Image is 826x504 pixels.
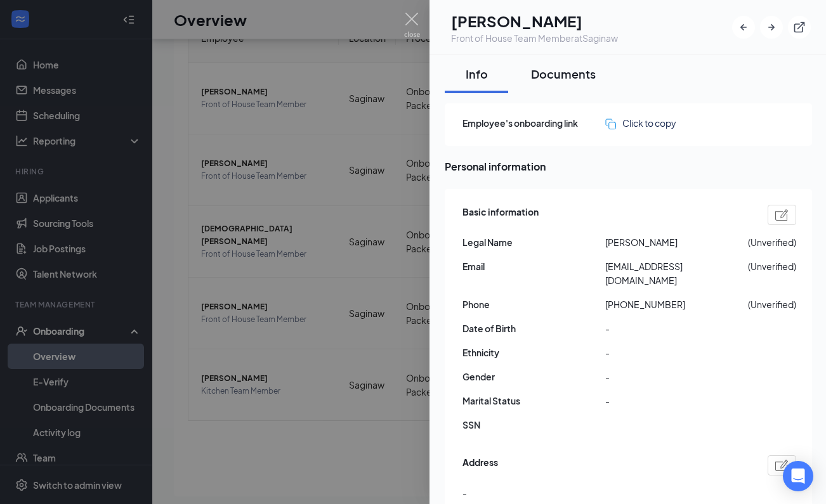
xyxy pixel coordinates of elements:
button: ArrowRight [760,16,783,39]
span: Marital Status [462,394,605,408]
span: Address [462,455,498,475]
span: - [462,486,467,500]
span: Basic information [462,205,539,225]
span: - [605,346,748,359]
div: Open Intercom Messenger [783,461,813,491]
span: Legal Name [462,235,605,249]
svg: ArrowRight [765,21,778,34]
span: SSN [462,418,605,432]
h1: [PERSON_NAME] [451,10,618,32]
span: Date of Birth [462,321,605,335]
span: [EMAIL_ADDRESS][DOMAIN_NAME] [605,259,748,287]
span: (Unverified) [748,259,796,273]
span: Gender [462,370,605,384]
span: Employee's onboarding link [462,116,605,130]
div: Front of House Team Member at Saginaw [451,32,618,44]
span: - [605,370,748,384]
div: Documents [531,66,596,82]
span: [PHONE_NUMBER] [605,297,748,311]
svg: ArrowLeftNew [737,21,750,34]
div: Info [457,66,495,82]
span: (Unverified) [748,297,796,311]
span: - [605,394,748,408]
span: [PERSON_NAME] [605,235,748,249]
svg: ExternalLink [793,21,806,34]
span: - [605,321,748,335]
button: ArrowLeftNew [732,16,755,39]
span: Ethnicity [462,346,605,359]
span: Personal information [445,158,812,174]
span: (Unverified) [748,235,796,249]
button: Click to copy [605,116,676,130]
img: click-to-copy.71757273a98fde459dfc.svg [605,119,616,129]
span: Phone [462,297,605,311]
span: Email [462,259,605,273]
button: ExternalLink [788,16,811,39]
